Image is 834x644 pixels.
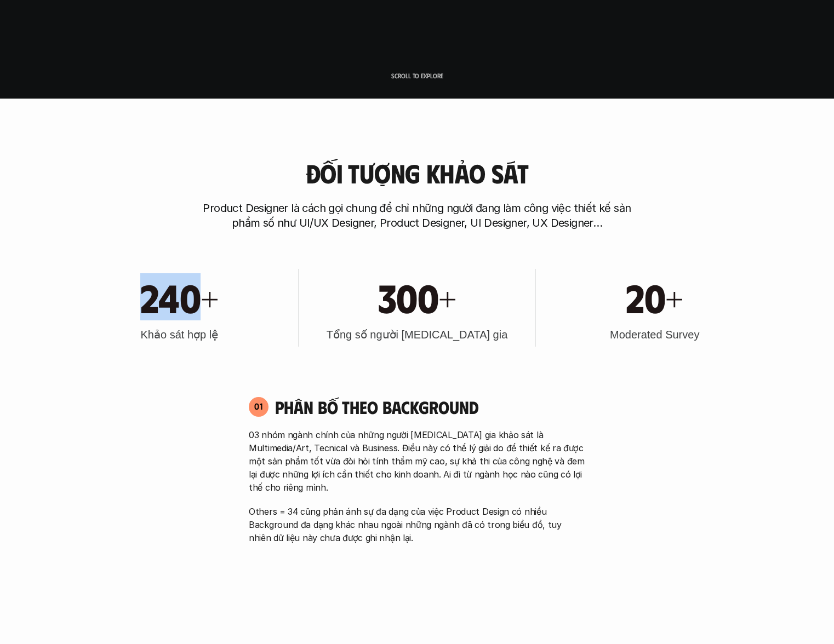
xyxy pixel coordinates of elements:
p: Product Designer là cách gọi chung để chỉ những người đang làm công việc thiết kế sản phẩm số như... [198,201,636,231]
h1: 300+ [378,273,456,320]
p: 01 [254,402,263,411]
h3: Đối tượng khảo sát [306,159,528,188]
p: Scroll to explore [391,72,443,79]
h1: 20+ [626,273,683,320]
p: Others = 34 cũng phản ánh sự đa dạng của việc Product Design có nhiều Background đa dạng khác nha... [249,505,585,544]
h1: 240+ [140,273,219,320]
h4: Phân bố theo background [275,396,585,417]
h3: Moderated Survey [610,327,699,342]
h3: Tổng số người [MEDICAL_DATA] gia [327,327,508,342]
p: 03 nhóm ngành chính của những người [MEDICAL_DATA] gia khảo sát là Multimedia/Art, Tecnical và Bu... [249,428,585,494]
h3: Khảo sát hợp lệ [141,327,219,342]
